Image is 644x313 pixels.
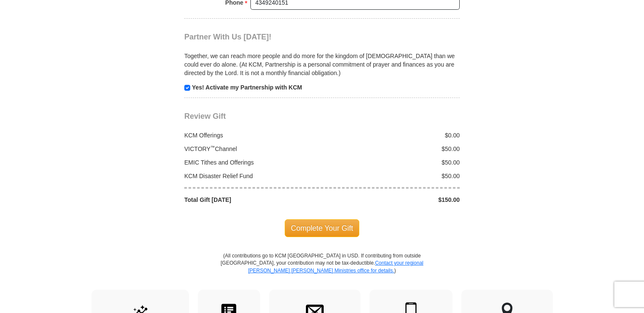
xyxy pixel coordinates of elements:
p: Together, we can reach more people and do more for the kingdom of [DEMOGRAPHIC_DATA] than we coul... [184,52,460,77]
strong: Yes! Activate my Partnership with KCM [192,84,302,91]
p: (All contributions go to KCM [GEOGRAPHIC_DATA] in USD. If contributing from outside [GEOGRAPHIC_D... [220,252,424,289]
div: VICTORY Channel [180,145,322,153]
div: $50.00 [322,172,464,180]
span: Review Gift [184,112,226,120]
div: $50.00 [322,145,464,153]
div: KCM Offerings [180,131,322,140]
span: Complete Your Gift [285,219,360,237]
a: Contact your regional [PERSON_NAME] [PERSON_NAME] Ministries office for details. [248,260,423,273]
div: KCM Disaster Relief Fund [180,172,322,180]
div: EMIC Tithes and Offerings [180,158,322,167]
div: $50.00 [322,158,464,167]
span: Partner With Us [DATE]! [184,33,272,41]
div: $150.00 [322,196,464,204]
div: $0.00 [322,131,464,140]
sup: ™ [211,145,215,150]
div: Total Gift [DATE] [180,196,322,204]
